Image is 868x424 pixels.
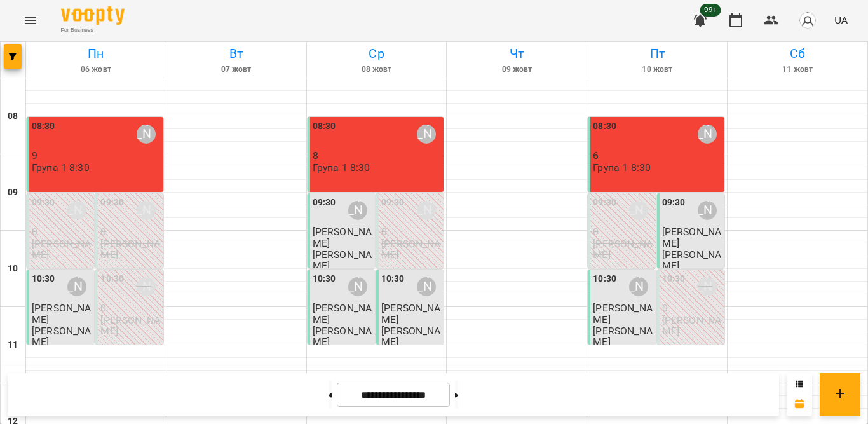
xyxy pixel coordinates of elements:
[381,226,441,237] p: 0
[61,6,125,25] img: Voopty Logo
[417,277,436,296] div: Тетяна Орешко-Кушнір
[137,201,156,220] div: Тетяна Орешко-Кушнір
[629,201,648,220] div: Тетяна Орешко-Кушнір
[32,162,90,173] p: Група 1 8:30
[32,325,92,348] p: [PERSON_NAME]
[593,150,722,161] p: 6
[834,13,848,27] span: UA
[313,272,336,286] label: 10:30
[32,226,92,237] p: 0
[100,272,124,286] label: 10:30
[313,150,442,161] p: 8
[8,186,18,200] h6: 09
[348,201,367,220] div: Тетяна Орешко-Кушнір
[100,226,160,237] p: 0
[381,272,405,286] label: 10:30
[729,44,865,64] h6: Сб
[309,44,445,64] h6: Ср
[381,325,441,348] p: [PERSON_NAME]
[61,26,125,34] span: For Business
[137,125,156,144] div: Тетяна Орешко-Кушнір
[32,120,55,133] label: 08:30
[593,226,653,237] p: 0
[700,4,721,17] span: 99+
[449,64,585,76] h6: 09 жовт
[67,277,86,296] div: Тетяна Орешко-Кушнір
[100,238,160,261] p: [PERSON_NAME]
[313,196,336,210] label: 09:30
[381,196,405,210] label: 09:30
[32,238,92,261] p: [PERSON_NAME]
[662,315,722,337] p: [PERSON_NAME]
[449,44,585,64] h6: Чт
[100,196,124,210] label: 09:30
[698,277,717,296] div: Тетяна Орешко-Кушнір
[67,201,86,220] div: Тетяна Орешко-Кушнір
[8,338,18,352] h6: 11
[313,162,370,173] p: Група 1 8:30
[589,64,725,76] h6: 10 жовт
[32,196,55,210] label: 09:30
[313,249,372,271] p: [PERSON_NAME]
[28,44,164,64] h6: Пн
[381,238,441,261] p: [PERSON_NAME]
[593,196,616,210] label: 09:30
[629,277,648,296] div: Тетяна Орешко-Кушнір
[8,262,18,276] h6: 10
[829,8,853,32] button: UA
[32,150,161,161] p: 9
[662,249,722,271] p: [PERSON_NAME]
[589,44,725,64] h6: Пт
[698,201,717,220] div: Тетяна Орешко-Кушнір
[313,302,372,325] span: [PERSON_NAME]
[100,315,160,337] p: [PERSON_NAME]
[32,302,91,325] span: [PERSON_NAME]
[593,238,653,261] p: [PERSON_NAME]
[168,64,304,76] h6: 07 жовт
[313,325,372,348] p: [PERSON_NAME]
[8,109,18,123] h6: 08
[729,64,865,76] h6: 11 жовт
[593,120,616,133] label: 08:30
[28,64,164,76] h6: 06 жовт
[662,196,686,210] label: 09:30
[137,277,156,296] div: Тетяна Орешко-Кушнір
[313,120,336,133] label: 08:30
[593,162,651,173] p: Група 1 8:30
[100,303,160,313] p: 0
[348,277,367,296] div: Тетяна Орешко-Кушнір
[698,125,717,144] div: Тетяна Орешко-Кушнір
[313,226,372,249] span: [PERSON_NAME]
[662,303,722,313] p: 0
[381,302,440,325] span: [PERSON_NAME]
[309,64,445,76] h6: 08 жовт
[15,5,46,36] button: Menu
[662,272,686,286] label: 10:30
[417,125,436,144] div: Тетяна Орешко-Кушнір
[593,272,616,286] label: 10:30
[662,226,721,249] span: [PERSON_NAME]
[799,11,817,29] img: avatar_s.png
[168,44,304,64] h6: Вт
[417,201,436,220] div: Тетяна Орешко-Кушнір
[593,302,652,325] span: [PERSON_NAME]
[32,272,55,286] label: 10:30
[593,325,653,348] p: [PERSON_NAME]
